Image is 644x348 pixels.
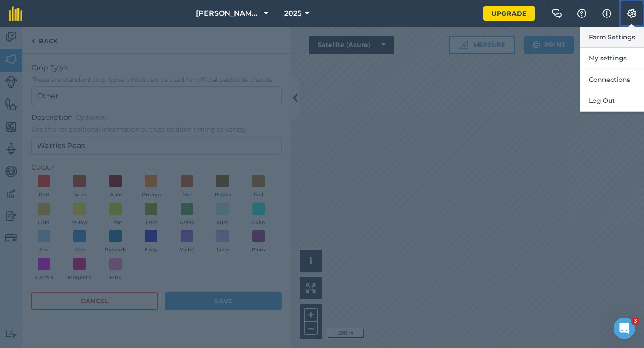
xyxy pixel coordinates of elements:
button: Farm Settings [580,27,644,48]
span: 3 [632,318,639,325]
span: 2025 [284,8,301,19]
img: fieldmargin Logo [9,6,22,21]
img: svg+xml;base64,PHN2ZyB4bWxucz0iaHR0cDovL3d3dy53My5vcmcvMjAwMC9zdmciIHdpZHRoPSIxNyIgaGVpZ2h0PSIxNy... [602,8,611,19]
iframe: Intercom live chat [614,318,635,339]
button: Log Out [580,90,644,111]
img: A cog icon [627,9,637,18]
button: My settings [580,48,644,69]
span: [PERSON_NAME] & Sons Clairemont [196,8,260,19]
img: A question mark icon [576,9,587,18]
button: Connections [580,69,644,90]
a: Upgrade [483,6,535,21]
img: Two speech bubbles overlapping with the left bubble in the forefront [551,9,562,18]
